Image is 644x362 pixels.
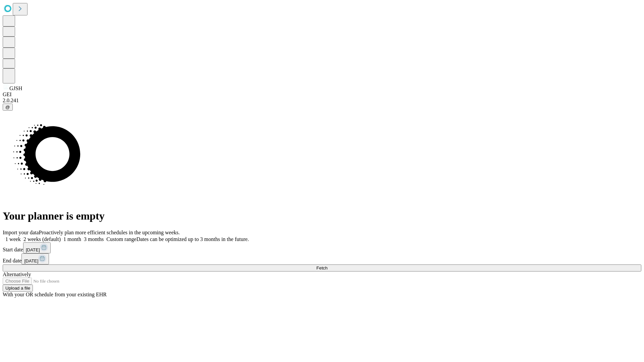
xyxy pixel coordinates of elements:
button: Fetch [3,264,641,271]
span: Dates can be optimized up to 3 months in the future. [137,236,249,242]
h1: Your planner is empty [3,210,641,222]
div: End date [3,253,641,264]
span: Custom range [106,236,136,242]
span: 1 month [63,236,81,242]
span: GJSH [9,85,22,91]
div: GEI [3,92,641,98]
span: [DATE] [24,258,38,263]
div: Start date [3,242,641,253]
span: Fetch [316,265,327,270]
button: Upload a file [3,285,33,292]
span: 1 week [5,236,21,242]
span: [DATE] [26,247,40,252]
button: [DATE] [23,242,51,253]
span: Alternatively [3,271,31,277]
div: 2.0.241 [3,98,641,104]
span: Import your data [3,230,39,235]
button: [DATE] [21,253,49,264]
button: @ [3,104,13,111]
span: 2 weeks (default) [23,236,61,242]
span: Proactively plan more efficient schedules in the upcoming weeks. [39,230,180,235]
span: With your OR schedule from your existing EHR [3,292,107,297]
span: @ [5,105,10,110]
span: 3 months [84,236,104,242]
